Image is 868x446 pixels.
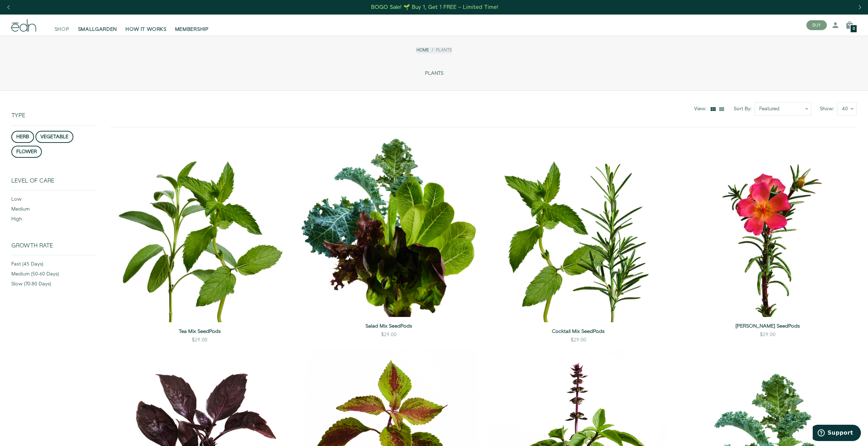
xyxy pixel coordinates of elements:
[35,131,73,143] button: vegetable
[121,17,170,33] a: HOW IT WORKS
[734,105,755,112] label: Sort By:
[50,17,74,33] a: SHOP
[489,139,667,322] img: Cocktail Mix SeedPods
[55,26,69,33] span: SHOP
[371,4,498,11] div: BOGO Sale! 🌱 Buy 1, Get 1 FREE – Limited Time!
[192,336,207,344] div: $29.00
[853,27,855,31] span: 0
[78,26,117,33] span: SMALLGARDEN
[171,17,213,33] a: MEMBERSHIP
[381,331,397,338] div: $29.00
[11,280,96,290] div: slow (70-80 days)
[11,216,96,225] div: high
[125,26,166,33] span: HOW IT WORKS
[489,328,667,335] a: Cocktail Mix SeedPods
[679,139,857,317] img: Moss Rose SeedPods
[571,336,586,344] div: $29.00
[370,2,499,13] a: BOGO Sale! 🌱 Buy 1, Get 1 FREE – Limited Time!
[429,47,452,53] li: Plants
[111,328,289,335] a: Tea Mix SeedPods
[11,206,96,216] div: medium
[679,323,857,330] a: [PERSON_NAME] SeedPods
[760,331,775,338] div: $29.00
[813,425,861,442] iframe: Opens a widget where you can find more information
[11,261,96,271] div: fast (45 days)
[175,26,209,33] span: MEMBERSHIP
[300,323,478,330] a: Salad Mix SeedPods
[416,47,452,53] nav: breadcrumbs
[11,91,96,125] div: Type
[806,20,827,30] button: BUY
[11,178,96,190] div: Level of Care
[300,139,478,317] img: Salad Mix SeedPods
[74,17,122,33] a: SMALLGARDEN
[425,71,443,77] span: PLANTS
[11,271,96,280] div: medium (50-60 days)
[111,139,289,322] img: Tea Mix SeedPods
[694,105,710,112] div: View:
[416,47,429,53] a: Home
[11,146,42,158] button: flower
[11,242,96,255] div: Growth Rate
[11,131,34,143] button: herb
[11,196,96,206] div: low
[820,105,837,112] label: Show:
